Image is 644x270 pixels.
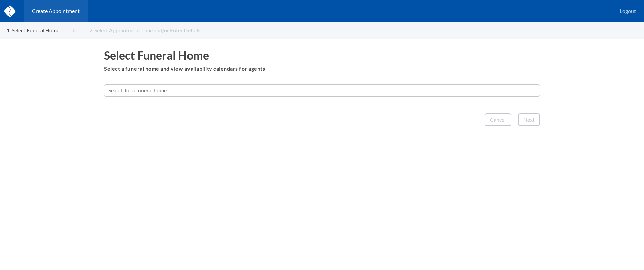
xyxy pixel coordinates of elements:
button: Next [518,113,540,126]
input: Search for a funeral home... [104,84,540,96]
h6: Select a funeral home and view availability calendars for agents [104,66,540,72]
a: 1. Select Funeral Home [7,27,76,33]
h1: Select Funeral Home [104,49,540,62]
button: Cancel [485,113,511,126]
